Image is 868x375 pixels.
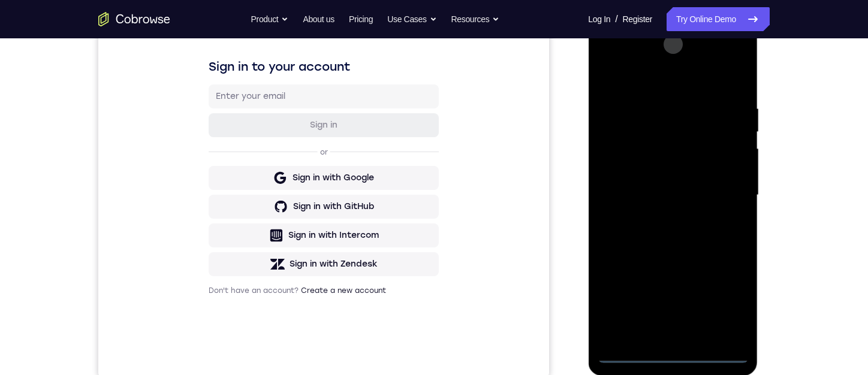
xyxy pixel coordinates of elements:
[110,82,340,99] h1: Sign in to your account
[110,247,340,271] button: Sign in with Intercom
[615,12,617,26] span: /
[203,310,288,319] a: Create a new account
[194,196,276,208] div: Sign in with Google
[667,7,770,31] a: Try Online Demo
[110,137,340,161] button: Sign in
[195,225,276,237] div: Sign in with GitHub
[117,114,333,126] input: Enter your email
[451,7,500,31] button: Resources
[110,276,340,300] button: Sign in with Zendesk
[110,190,340,214] button: Sign in with Google
[623,7,652,31] a: Register
[110,310,340,319] p: Don't have an account?
[303,7,334,31] a: About us
[219,171,232,181] p: or
[387,7,436,31] button: Use Cases
[190,253,281,265] div: Sign in with Intercom
[349,7,373,31] a: Pricing
[251,7,289,31] button: Product
[191,282,279,294] div: Sign in with Zendesk
[588,7,610,31] a: Log In
[110,219,340,243] button: Sign in with GitHub
[98,12,170,26] a: Go to the home page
